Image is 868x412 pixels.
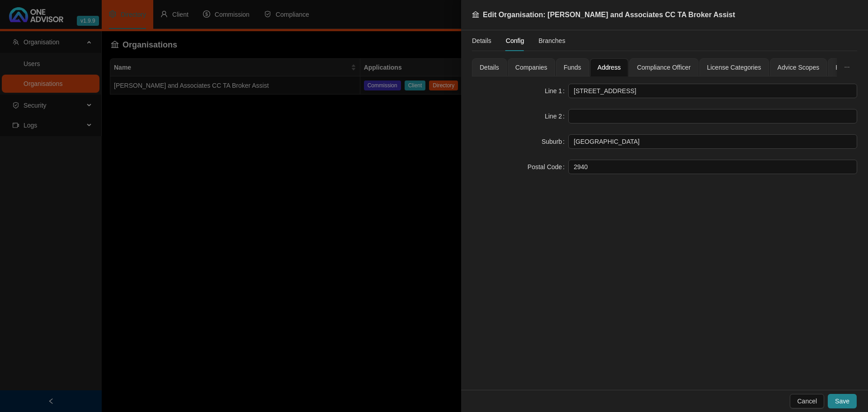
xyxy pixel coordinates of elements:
div: Details [480,62,499,72]
span: Address [598,64,621,71]
button: ellipsis [837,58,857,76]
span: Compliance Officer [637,64,691,71]
span: ellipsis [844,64,850,70]
span: Save [835,396,849,406]
label: Line 2 [545,109,568,123]
label: Line 1 [545,84,568,98]
span: Funds [564,64,581,71]
label: Suburb [542,134,568,149]
div: Details [472,36,491,46]
span: Config [506,38,524,44]
span: bank [472,11,479,18]
label: Postal Code [528,160,568,174]
button: Save [828,394,857,408]
button: Cancel [790,394,824,408]
span: Companies [515,64,547,71]
span: Edit Organisation: [PERSON_NAME] and Associates CC TA Broker Assist [483,11,735,19]
div: Branding [835,62,861,72]
span: License Categories [707,64,761,71]
span: Cancel [797,396,817,406]
span: Advice Scopes [778,64,820,71]
div: Branches [538,36,565,46]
